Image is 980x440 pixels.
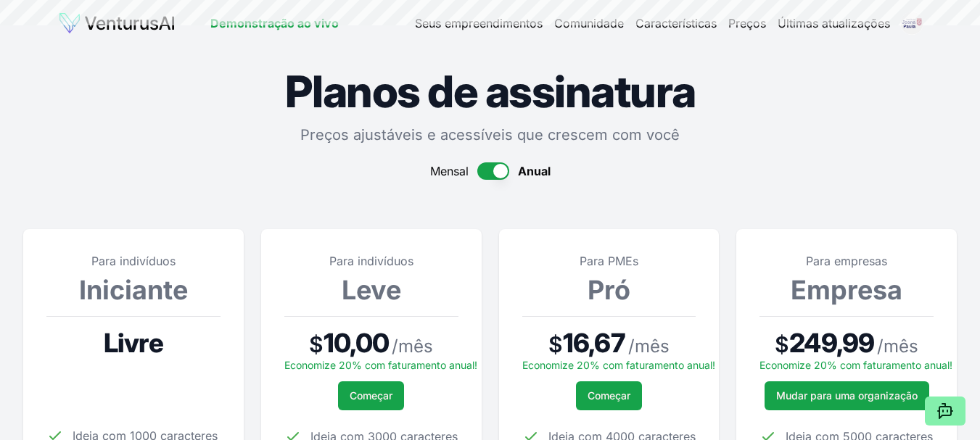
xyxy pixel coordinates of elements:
font: Anual [518,164,551,178]
font: Começar [350,389,392,402]
font: Economize 20% com faturamento anual! [759,359,952,371]
font: / [392,336,398,357]
font: Livre [104,327,163,359]
font: Economize 20% com faturamento anual! [284,359,477,371]
font: 10,00 [324,327,390,359]
font: Mudar para uma organização [776,389,918,402]
button: Começar [338,381,404,410]
font: mês [398,336,433,357]
font: Iniciante [79,274,188,306]
font: Preços ajustáveis ​​e acessíveis que crescem com você [300,126,680,144]
font: Empresa [791,274,902,306]
font: mês [884,336,918,357]
font: 249,99 [789,327,874,359]
font: Para PMEs [580,254,638,268]
font: mês [635,336,670,357]
a: Mudar para uma organização [765,381,929,410]
font: 16,67 [563,327,625,359]
font: Pró [588,274,630,306]
font: $ [548,331,563,357]
font: / [877,336,884,357]
font: Economize 20% com faturamento anual! [522,359,715,371]
font: Para indivíduos [329,254,413,268]
font: Começar [588,389,630,402]
font: Para indivíduos [91,254,176,268]
font: Planos de assinatura [285,65,696,117]
font: $ [309,331,324,357]
font: $ [775,331,789,357]
font: / [628,336,635,357]
font: Leve [342,274,401,306]
font: Mensal [430,164,469,178]
button: Começar [576,381,642,410]
font: Para empresas [806,254,887,268]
